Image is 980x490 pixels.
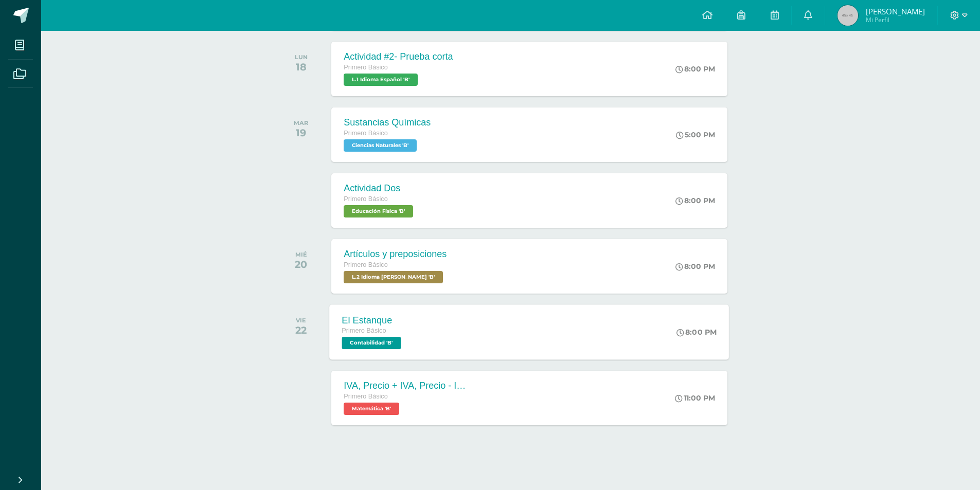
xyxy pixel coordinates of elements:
[675,393,715,403] div: 11:00 PM
[344,130,387,137] span: Primero Básico
[295,61,308,73] div: 18
[295,251,307,258] div: MIÉ
[676,130,715,139] div: 5:00 PM
[344,195,387,203] span: Primero Básico
[295,258,307,270] div: 20
[344,249,447,260] div: Artículos y preposiciones
[342,315,404,325] div: El Estanque
[295,324,307,336] div: 22
[344,205,413,217] span: Educación Física 'B'
[344,183,416,194] div: Actividad Dos
[342,327,386,334] span: Primero Básico
[344,393,387,400] span: Primero Básico
[342,337,401,349] span: Contabilidad 'B'
[344,271,443,283] span: L.2 Idioma Maya Kaqchikel 'B'
[344,51,453,62] div: Actividad #2- Prueba corta
[344,261,387,268] span: Primero Básico
[838,5,858,26] img: 45x45
[295,53,308,61] div: LUN
[295,317,307,324] div: VIE
[675,262,715,271] div: 8:00 PM
[344,117,431,128] div: Sustancias Químicas
[344,380,467,391] div: IVA, Precio + IVA, Precio - IVA
[344,64,387,71] span: Primero Básico
[866,6,925,16] span: [PERSON_NAME]
[675,196,715,205] div: 8:00 PM
[675,64,715,74] div: 8:00 PM
[344,403,399,415] span: Matemática 'B'
[294,126,308,139] div: 19
[866,15,925,24] span: Mi Perfil
[677,328,717,337] div: 8:00 PM
[344,139,417,152] span: Ciencias Naturales 'B'
[294,119,308,126] div: MAR
[344,74,418,86] span: L.1 Idioma Español 'B'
